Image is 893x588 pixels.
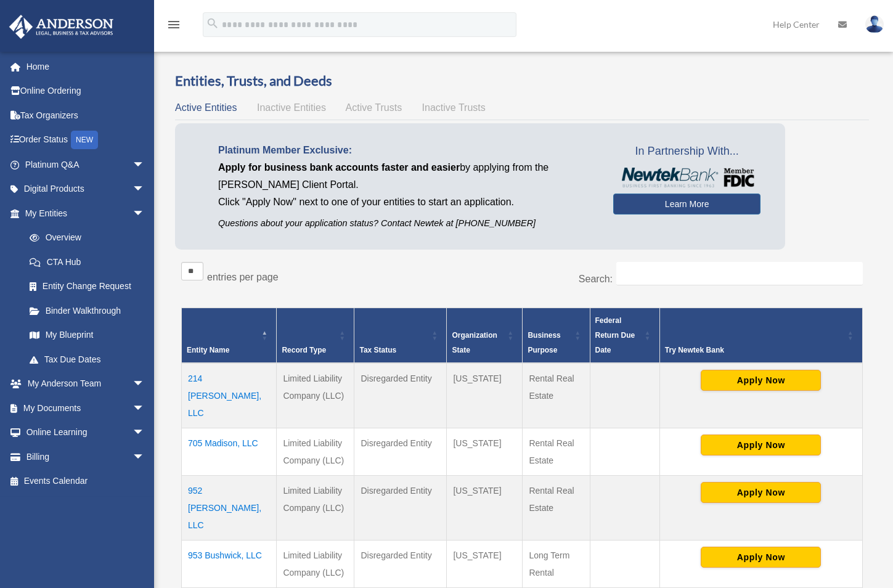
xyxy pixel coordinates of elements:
span: Active Trusts [346,102,402,113]
i: search [206,17,219,30]
button: Apply Now [701,547,821,568]
td: [US_STATE] [447,540,523,587]
div: NEW [71,131,98,149]
a: Tax Organizers [9,103,163,128]
p: Click "Apply Now" next to one of your entities to start an application. [218,194,595,211]
th: Record Type: Activate to sort [277,308,354,363]
span: Active Entities [175,102,237,113]
a: Tax Due Dates [17,347,157,372]
a: Events Calendar [9,469,163,494]
a: CTA Hub [17,250,157,274]
td: 952 [PERSON_NAME], LLC [182,475,277,540]
td: 214 [PERSON_NAME], LLC [182,363,277,428]
button: Apply Now [701,370,821,391]
span: Inactive Entities [257,102,326,113]
span: arrow_drop_down [133,201,157,226]
i: menu [166,17,181,32]
a: Learn More [613,194,760,214]
a: Online Ordering [9,79,163,104]
button: Apply Now [701,482,821,503]
span: Federal Return Due Date [595,316,635,354]
td: [US_STATE] [447,475,523,540]
td: Limited Liability Company (LLC) [277,540,354,587]
span: Business Purpose [528,331,560,354]
p: Platinum Member Exclusive: [218,142,595,159]
span: arrow_drop_down [133,177,157,202]
a: Overview [17,226,151,250]
span: Apply for business bank accounts faster and easier [218,162,460,173]
td: Rental Real Estate [523,363,590,428]
span: Entity Name [187,346,229,354]
td: Rental Real Estate [523,475,590,540]
a: My Entitiesarrow_drop_down [9,201,157,226]
td: Disregarded Entity [354,428,447,475]
td: [US_STATE] [447,363,523,428]
td: [US_STATE] [447,428,523,475]
span: arrow_drop_down [133,420,157,446]
span: arrow_drop_down [133,444,157,470]
img: NewtekBankLogoSM.png [619,168,754,187]
a: My Documentsarrow_drop_down [9,396,163,420]
a: Home [9,54,163,79]
span: Inactive Trusts [422,102,486,113]
td: Limited Liability Company (LLC) [277,475,354,540]
td: Limited Liability Company (LLC) [277,428,354,475]
a: Order StatusNEW [9,128,163,153]
td: Disregarded Entity [354,363,447,428]
th: Business Purpose: Activate to sort [523,308,590,363]
span: Organization State [452,331,497,354]
td: Disregarded Entity [354,475,447,540]
a: Entity Change Request [17,274,157,299]
td: Disregarded Entity [354,540,447,587]
a: Billingarrow_drop_down [9,444,163,469]
div: Try Newtek Bank [665,343,844,357]
a: Binder Walkthrough [17,298,157,323]
img: User Pic [865,15,884,33]
label: entries per page [207,272,279,282]
span: Record Type [282,346,326,354]
th: Federal Return Due Date: Activate to sort [590,308,659,363]
td: Limited Liability Company (LLC) [277,363,354,428]
span: arrow_drop_down [133,396,157,421]
span: Tax Status [359,346,396,354]
a: menu [166,22,181,32]
img: Anderson Advisors Platinum Portal [6,15,117,39]
th: Entity Name: Activate to invert sorting [182,308,277,363]
p: by applying from the [PERSON_NAME] Client Portal. [218,159,595,194]
button: Apply Now [701,435,821,455]
h3: Entities, Trusts, and Deeds [175,71,869,91]
td: 953 Bushwick, LLC [182,540,277,587]
th: Try Newtek Bank : Activate to sort [659,308,862,363]
label: Search: [579,274,613,284]
p: Questions about your application status? Contact Newtek at [PHONE_NUMBER] [218,216,595,231]
a: My Anderson Teamarrow_drop_down [9,372,163,396]
span: arrow_drop_down [133,372,157,397]
span: arrow_drop_down [133,152,157,178]
a: My Blueprint [17,323,157,348]
span: In Partnership With... [613,142,760,161]
th: Tax Status: Activate to sort [354,308,447,363]
td: Long Term Rental [523,540,590,587]
td: Rental Real Estate [523,428,590,475]
a: Digital Productsarrow_drop_down [9,177,163,202]
td: 705 Madison, LLC [182,428,277,475]
a: Online Learningarrow_drop_down [9,420,163,445]
th: Organization State: Activate to sort [447,308,523,363]
a: Platinum Q&Aarrow_drop_down [9,152,163,177]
